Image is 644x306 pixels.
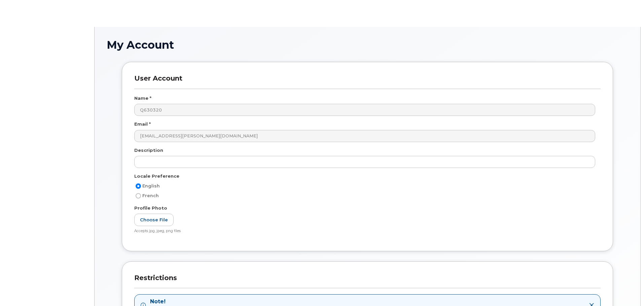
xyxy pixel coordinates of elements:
[134,173,179,179] label: Locale Preference
[134,74,601,89] h3: User Account
[134,274,601,288] h3: Restrictions
[134,95,151,101] label: Name *
[150,298,442,306] strong: Note!
[136,193,141,199] input: French
[134,205,167,211] label: Profile Photo
[142,193,159,198] span: French
[142,183,160,188] span: English
[136,183,141,189] input: English
[134,121,151,127] label: Email *
[134,229,595,234] div: Accepts jpg, jpeg, png files
[134,214,174,226] label: Choose File
[134,147,163,154] label: Description
[107,39,628,51] h1: My Account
